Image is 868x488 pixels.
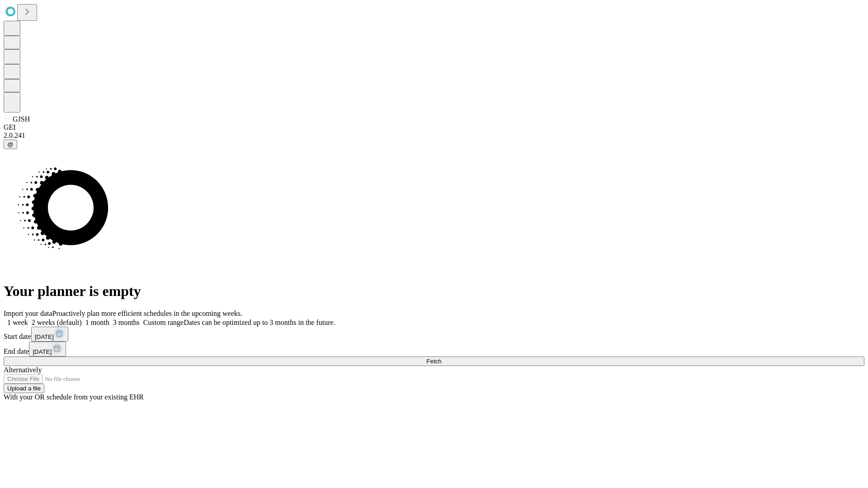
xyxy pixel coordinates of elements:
button: Upload a file [4,384,44,393]
span: GJSH [13,115,30,123]
span: [DATE] [35,333,54,340]
button: @ [4,140,17,149]
span: Alternatively [4,366,42,374]
button: [DATE] [31,327,68,342]
div: End date [4,342,864,357]
span: Import your data [4,310,52,317]
span: Dates can be optimized up to 3 months in the future. [184,319,335,326]
span: @ [7,141,14,148]
div: GEI [4,123,864,131]
div: 2.0.241 [4,131,864,140]
span: Custom range [143,319,184,326]
span: 1 week [7,319,28,326]
span: Proactively plan more efficient schedules in the upcoming weeks. [52,310,242,317]
button: Fetch [4,357,864,366]
h1: Your planner is empty [4,283,864,300]
span: [DATE] [33,348,52,355]
span: 2 weeks (default) [32,319,82,326]
span: With your OR schedule from your existing EHR [4,393,144,401]
span: 3 months [113,319,140,326]
button: [DATE] [29,342,66,357]
span: Fetch [426,358,441,365]
span: 1 month [85,319,109,326]
div: Start date [4,327,864,342]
